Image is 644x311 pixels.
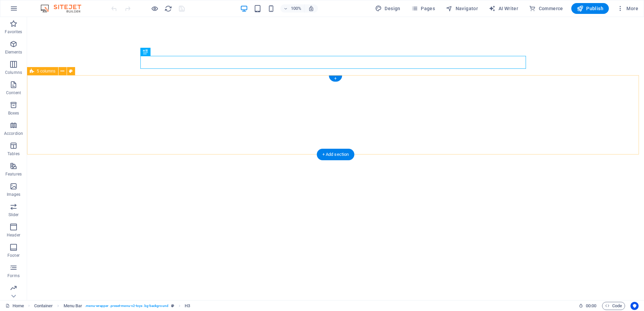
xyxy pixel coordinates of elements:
[7,192,21,197] p: Images
[489,5,518,12] span: AI Writer
[164,5,172,13] i: Reload page
[7,151,20,157] p: Tables
[591,303,592,308] span: :
[34,302,53,310] span: Click to select. Double-click to edit
[7,273,20,278] p: Forms
[291,4,301,13] h6: 100%
[151,4,159,13] button: Click here to leave preview mode and continue editing
[372,3,403,14] div: Design (Ctrl+Alt+Y)
[4,131,23,136] p: Accordion
[526,3,566,14] button: Commerce
[486,3,521,14] button: AI Writer
[5,49,22,55] p: Elements
[586,302,596,310] span: 00 00
[7,232,20,238] p: Header
[317,149,354,160] div: + Add section
[7,253,20,258] p: Footer
[8,110,19,116] p: Boxes
[185,302,190,310] span: Click to select. Double-click to edit
[329,76,342,82] div: +
[6,90,21,96] p: Content
[5,171,22,177] p: Features
[39,4,90,13] img: Editor Logo
[571,3,609,14] button: Publish
[280,4,304,13] button: 100%
[446,5,478,12] span: Navigator
[34,302,190,310] nav: breadcrumb
[171,304,174,308] i: This element is a customizable preset
[5,29,22,35] p: Favorites
[614,3,641,14] button: More
[630,302,639,310] button: Usercentrics
[64,302,83,310] span: Click to select. Double-click to edit
[37,69,55,73] span: 5 columns
[5,70,22,75] p: Columns
[409,3,438,14] button: Pages
[8,212,19,217] p: Slider
[372,3,403,14] button: Design
[5,302,24,310] a: Click to cancel selection. Double-click to open Pages
[579,302,597,310] h6: Session time
[375,5,400,12] span: Design
[617,5,638,12] span: More
[85,302,168,310] span: . menu-wrapper .preset-menu-v2-toys .bg-background
[411,5,435,12] span: Pages
[602,302,625,310] button: Code
[443,3,481,14] button: Navigator
[577,5,603,12] span: Publish
[529,5,563,12] span: Commerce
[605,302,622,310] span: Code
[308,5,314,12] i: On resize automatically adjust zoom level to fit chosen device.
[164,4,172,13] button: reload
